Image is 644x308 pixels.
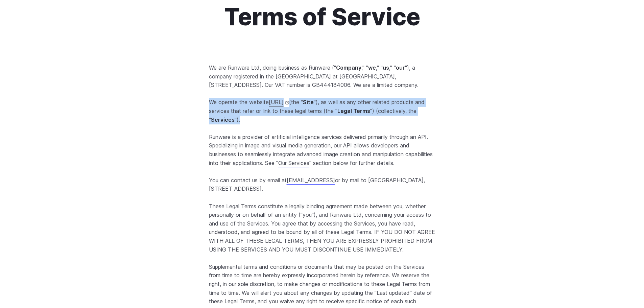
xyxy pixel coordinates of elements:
[209,98,435,124] p: We operate the website (the " "), as well as any other related products and services that refer o...
[209,64,435,90] p: We are Runware Ltd, doing business as Runware (" ," " ," " ," " "), a company registered in the [...
[269,99,289,105] a: [URL]
[209,176,435,193] p: You can contact us by email at or by mail to [GEOGRAPHIC_DATA], [STREET_ADDRESS].
[383,64,389,71] strong: us
[368,64,376,71] strong: we
[396,64,405,71] strong: our
[209,133,435,167] p: Runware is a provider of artificial intelligence services delivered primarily through an API. Spe...
[337,108,370,114] strong: Legal Terms
[211,116,235,123] strong: Services
[336,64,361,71] strong: Company
[209,3,435,31] h1: Terms of Service
[303,99,314,105] strong: Site
[209,202,435,254] p: These Legal Terms constitute a legally binding agreement made between you, whether personally or ...
[278,160,309,166] a: Our Services
[287,177,335,184] a: [EMAIL_ADDRESS]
